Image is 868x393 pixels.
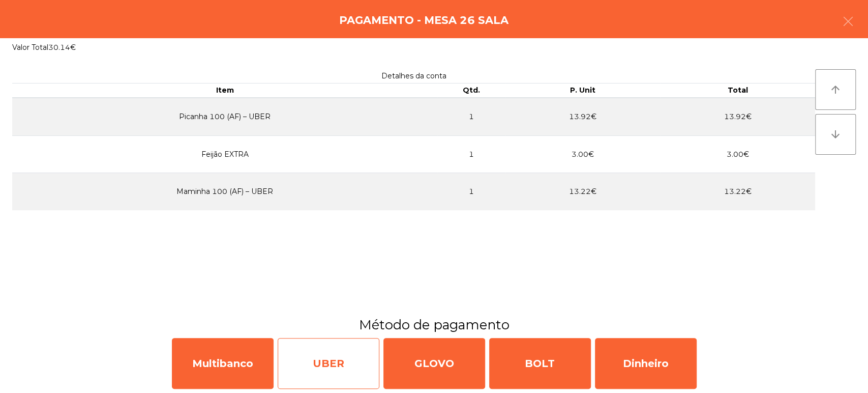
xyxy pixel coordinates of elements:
[660,98,815,136] td: 13.92€
[489,338,591,389] div: BOLT
[381,71,446,80] span: Detalhes da conta
[505,135,660,173] td: 3.00€
[437,98,505,136] td: 1
[12,135,437,173] td: Feijão EXTRA
[505,98,660,136] td: 13.92€
[660,83,815,98] th: Total
[437,173,505,210] td: 1
[505,83,660,98] th: P. Unit
[505,173,660,210] td: 13.22€
[12,98,437,136] td: Picanha 100 (AF) – UBER
[437,83,505,98] th: Qtd.
[595,338,697,389] div: Dinheiro
[172,338,274,389] div: Multibanco
[12,173,437,210] td: Maminha 100 (AF) – UBER
[48,43,76,52] span: 30.14€
[339,13,508,28] h4: Pagamento - Mesa 26 Sala
[12,43,48,52] span: Valor Total
[278,338,379,389] div: UBER
[8,316,860,334] h3: Método de pagamento
[815,114,856,155] button: arrow_downward
[829,83,842,96] i: arrow_upward
[660,135,815,173] td: 3.00€
[12,83,437,98] th: Item
[437,135,505,173] td: 1
[660,173,815,210] td: 13.22€
[829,128,842,141] i: arrow_downward
[815,69,856,110] button: arrow_upward
[383,338,485,389] div: GLOVO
